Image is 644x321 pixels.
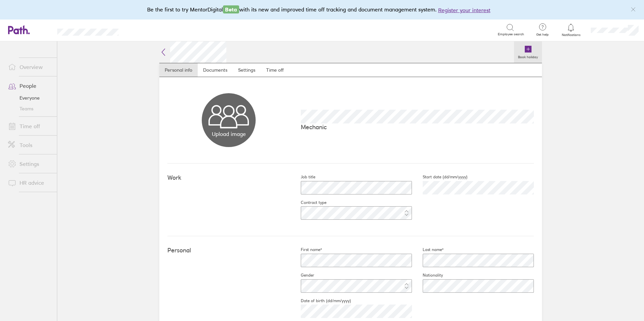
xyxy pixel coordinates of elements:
[233,63,261,77] a: Settings
[3,93,57,103] a: Everyone
[198,63,233,77] a: Documents
[3,60,57,74] a: Overview
[159,63,198,77] a: Personal info
[412,273,443,278] label: Nationality
[3,176,57,189] a: HR advice
[167,247,290,254] h4: Personal
[290,273,314,278] label: Gender
[412,174,468,180] label: Start date (dd/mm/yyyy)
[301,123,534,131] p: Mechanic
[290,174,315,180] label: Job title
[3,157,57,171] a: Settings
[137,27,154,33] div: Search
[3,119,57,133] a: Time off
[167,174,290,181] h4: Work
[290,298,351,304] label: Date of birth (dd/mm/yyyy)
[560,23,582,37] a: Notifications
[532,33,553,37] span: Get help
[3,79,57,93] a: People
[560,33,582,37] span: Notifications
[514,41,542,63] a: Book holiday
[223,5,239,13] span: Beta
[261,63,289,77] a: Time off
[3,103,57,114] a: Teams
[412,247,444,252] label: Last name*
[498,32,524,36] span: Employee search
[514,53,542,59] label: Book holiday
[3,138,57,152] a: Tools
[438,6,490,14] button: Register your interest
[290,200,326,205] label: Contract type
[290,247,322,252] label: First name*
[147,5,497,14] div: Be the first to try MentorDigital with its new and improved time off tracking and document manage...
